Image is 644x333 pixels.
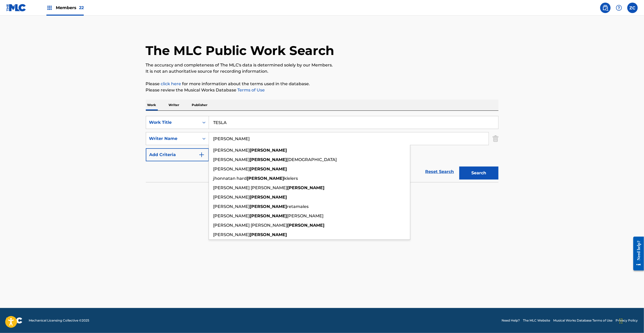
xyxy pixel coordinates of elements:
[459,166,498,180] button: Search
[146,62,498,68] p: The accuracy and completeness of The MLC's data is determined solely by our Members.
[213,166,250,171] span: [PERSON_NAME]
[614,3,624,13] div: Help
[213,195,250,200] span: [PERSON_NAME]
[6,317,22,324] img: logo
[237,88,265,92] a: Terms of Use
[146,68,498,75] p: It is not an authoritative source for recording information.
[287,157,337,162] span: [DEMOGRAPHIC_DATA]
[146,87,498,93] p: Please review the Musical Works Database
[213,213,250,218] span: [PERSON_NAME]
[46,5,53,11] img: Top Rightsholders
[161,81,181,86] a: click here
[619,313,623,329] div: Drag
[213,157,250,162] span: [PERSON_NAME]
[146,81,498,87] p: Please for more information about the terms used in the database.
[602,5,609,11] img: search
[616,5,622,11] img: help
[149,135,196,142] div: Writer Name
[287,204,309,209] span: retamales
[6,4,26,11] img: MLC Logo
[287,223,325,228] strong: [PERSON_NAME]
[618,308,644,333] iframe: Chat Widget
[56,5,84,11] span: Members
[213,148,250,153] span: [PERSON_NAME]
[198,152,205,158] img: 9d2ae6d4665cec9f34b9.svg
[213,176,247,181] span: jhonnatan hard
[523,318,550,323] a: The MLC Website
[250,166,287,171] strong: [PERSON_NAME]
[493,132,498,145] img: Delete Criterion
[190,100,209,110] p: Publisher
[287,185,325,190] strong: [PERSON_NAME]
[423,166,457,177] a: Reset Search
[29,318,89,323] span: Mechanical Licensing Collective © 2025
[250,157,287,162] strong: [PERSON_NAME]
[629,233,644,275] iframe: Resource Center
[250,204,287,209] strong: [PERSON_NAME]
[627,3,638,13] div: User Menu
[213,204,250,209] span: [PERSON_NAME]
[553,318,612,323] a: Musical Works Database Terms of Use
[250,213,287,218] strong: [PERSON_NAME]
[167,100,181,110] p: Writer
[79,5,84,10] span: 22
[247,176,284,181] strong: [PERSON_NAME]
[213,185,287,190] span: [PERSON_NAME] [PERSON_NAME]
[250,195,287,200] strong: [PERSON_NAME]
[250,232,287,237] strong: [PERSON_NAME]
[146,100,158,110] p: Work
[213,223,287,228] span: [PERSON_NAME] [PERSON_NAME]
[502,318,520,323] a: Need Help?
[250,148,287,153] strong: [PERSON_NAME]
[284,176,298,181] span: klelers
[616,318,638,323] a: Privacy Policy
[146,43,334,58] h1: The MLC Public Work Search
[146,116,498,182] form: Search Form
[146,148,209,161] button: Add Criteria
[213,232,250,237] span: [PERSON_NAME]
[287,213,324,218] span: [PERSON_NAME]
[600,3,611,13] a: Public Search
[149,119,196,126] div: Work Title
